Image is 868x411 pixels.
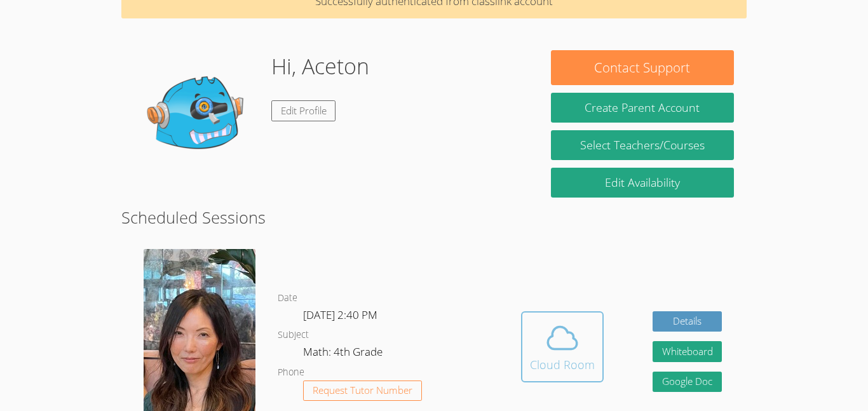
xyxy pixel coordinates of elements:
a: Edit Availability [551,168,734,198]
a: Edit Profile [271,100,336,121]
dt: Phone [278,365,304,381]
span: [DATE] 2:40 PM [303,307,377,322]
a: Select Teachers/Courses [551,130,734,160]
button: Request Tutor Number [303,381,422,401]
button: Cloud Room [521,311,604,382]
button: Whiteboard [653,341,722,362]
h1: Hi, Aceton [271,50,369,83]
dt: Date [278,290,297,306]
span: Request Tutor Number [313,386,412,395]
dt: Subject [278,327,309,343]
button: Create Parent Account [551,93,734,123]
a: Google Doc [653,372,722,393]
a: Details [653,311,722,332]
h2: Scheduled Sessions [121,205,747,229]
button: Contact Support [551,50,734,85]
div: Cloud Room [530,356,595,374]
dd: Math: 4th Grade [303,343,385,365]
img: default.png [134,50,261,177]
